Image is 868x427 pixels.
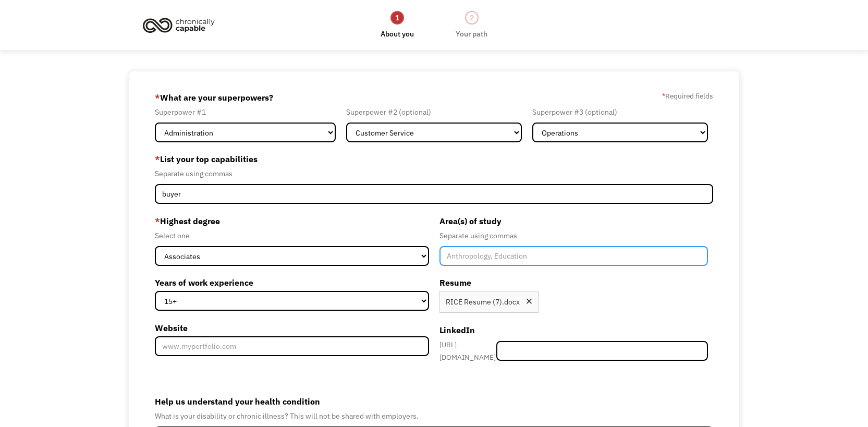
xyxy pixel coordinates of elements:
[456,10,487,40] a: 2Your path
[155,167,713,180] div: Separate using commas
[155,410,713,422] div: What is your disability or chronic illness? This will not be shared with employers.
[346,106,522,118] div: Superpower #2 (optional)
[390,11,404,25] div: 1
[439,213,708,229] label: Area(s) of study
[465,11,479,25] div: 2
[155,106,336,118] div: Superpower #1
[439,274,708,291] label: Resume
[439,338,496,363] div: [URL][DOMAIN_NAME]
[155,151,713,167] label: List your top capabilities
[662,90,713,102] label: Required fields
[439,229,708,242] div: Separate using commas
[532,106,708,118] div: Superpower #3 (optional)
[155,274,429,291] label: Years of work experience
[155,213,429,229] label: Highest degree
[525,297,533,308] div: Remove file
[155,184,713,204] input: Videography, photography, accounting
[439,322,708,338] label: LinkedIn
[446,296,520,308] div: RICE Resume (7).docx
[140,14,218,36] img: Chronically Capable logo
[155,89,273,106] label: What are your superpowers?
[155,320,429,336] label: Website
[155,229,429,242] div: Select one
[456,28,487,40] div: Your path
[155,393,713,410] label: Help us understand your health condition
[381,10,414,40] a: 1About you
[381,28,414,40] div: About you
[439,246,708,266] input: Anthropology, Education
[155,336,429,356] input: www.myportfolio.com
